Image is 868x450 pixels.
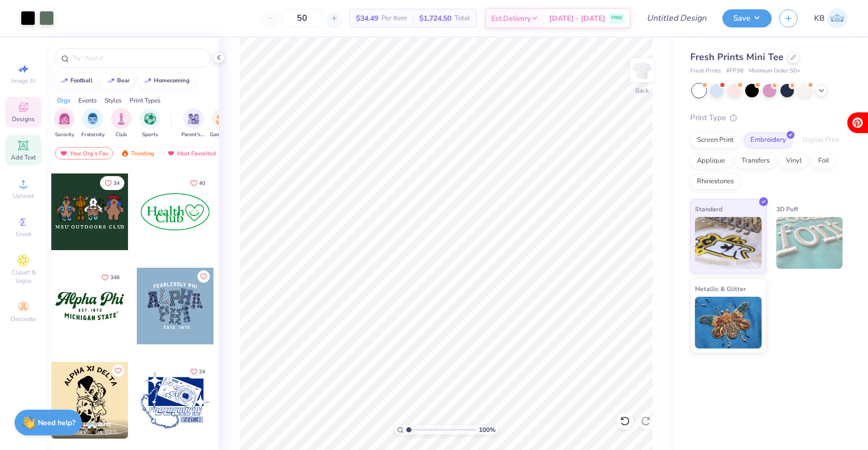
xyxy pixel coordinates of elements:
[690,67,721,76] span: Fresh Prints
[726,67,744,76] span: # FP38
[110,275,120,280] span: 346
[454,13,470,24] span: Total
[139,108,160,139] div: filter for Sports
[130,96,161,105] div: Print Types
[216,113,228,125] img: Game Day Image
[54,73,97,89] button: football
[154,78,190,83] div: homecoming
[144,113,156,125] img: Sports Image
[121,150,129,157] img: trending.gif
[60,78,68,84] img: trend_line.gif
[695,297,762,349] img: Metallic & Glitter
[549,13,605,24] span: [DATE] - [DATE]
[167,150,175,157] img: most_fav.gif
[13,192,34,200] span: Upload
[419,13,451,24] span: $1,724.50
[695,283,746,294] span: Metallic & Glitter
[796,133,846,148] div: Digital Print
[210,108,234,139] div: filter for Game Day
[638,8,715,28] input: Untitled Design
[81,108,105,139] div: filter for Fraternity
[113,181,120,186] span: 34
[814,12,824,24] span: KB
[116,147,159,159] div: Trending
[87,113,98,125] img: Fraternity Image
[632,60,652,81] img: Back
[107,78,115,84] img: trend_line.gif
[779,153,808,169] div: Vinyl
[144,78,152,84] img: trend_line.gif
[81,108,105,139] button: filter button
[11,77,36,85] span: Image AI
[199,369,205,374] span: 24
[199,181,205,186] span: 40
[282,9,322,27] input: – –
[186,365,210,379] button: Like
[68,429,124,437] span: Alpha Xi Delta, [GEOGRAPHIC_DATA]
[11,315,36,323] span: Decorate
[722,9,772,27] button: Save
[181,131,205,139] span: Parent's Weekend
[812,153,836,169] div: Foil
[112,365,124,377] button: Like
[72,53,204,63] input: Try "Alpha"
[117,78,130,83] div: bear
[142,131,158,139] span: Sports
[186,176,210,190] button: Like
[210,108,234,139] button: filter button
[611,14,622,22] span: FREE
[105,96,122,105] div: Styles
[690,153,732,169] div: Applique
[100,176,124,190] button: Like
[181,108,205,139] button: filter button
[54,108,75,139] button: filter button
[116,113,127,125] img: Club Image
[55,131,74,139] span: Sorority
[776,217,843,269] img: 3D Puff
[12,115,35,123] span: Designs
[749,67,801,76] span: Minimum Order: 50 +
[81,131,105,139] span: Fraternity
[690,51,784,63] span: Fresh Prints Mini Tee
[11,153,36,162] span: Add Text
[60,150,68,157] img: most_fav.gif
[59,113,70,125] img: Sorority Image
[188,113,200,125] img: Parent's Weekend Image
[55,147,113,159] div: Your Org's Fav
[139,108,160,139] button: filter button
[5,268,41,285] span: Clipart & logos
[735,153,776,169] div: Transfers
[38,418,75,428] strong: Need help?
[111,108,132,139] button: filter button
[70,78,93,83] div: football
[827,8,847,28] img: Katie Binkowski
[814,8,847,28] a: KB
[68,421,111,428] span: [PERSON_NAME]
[695,204,722,214] span: Standard
[479,425,495,434] span: 100 %
[138,73,194,89] button: homecoming
[776,204,798,214] span: 3D Puff
[690,112,847,124] div: Print Type
[635,86,649,95] div: Back
[356,13,378,24] span: $34.49
[116,131,127,139] span: Club
[491,13,531,24] span: Est. Delivery
[57,96,70,105] div: Orgs
[78,96,97,105] div: Events
[181,108,205,139] div: filter for Parent's Weekend
[690,174,741,190] div: Rhinestones
[97,270,124,284] button: Like
[381,13,407,24] span: Per Item
[101,73,134,89] button: bear
[54,108,75,139] div: filter for Sorority
[695,217,762,269] img: Standard
[111,108,132,139] div: filter for Club
[162,147,221,159] div: Most Favorited
[197,270,210,283] button: Like
[690,133,741,148] div: Screen Print
[210,131,234,139] span: Game Day
[16,230,32,238] span: Greek
[744,133,793,148] div: Embroidery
